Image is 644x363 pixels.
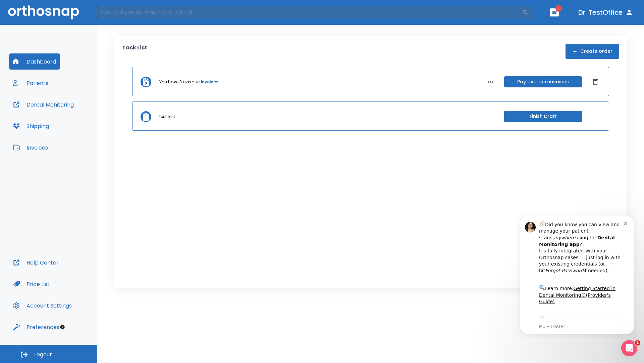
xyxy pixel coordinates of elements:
[566,44,619,59] button: Create order
[29,114,114,120] p: Message from Ma, sent 7w ago
[9,297,76,314] button: Account Settings
[9,96,78,113] button: Dental Monitoring
[621,340,637,356] iframe: Intercom live chat
[9,254,63,271] button: Help Center
[159,114,175,120] p: test test
[576,6,636,18] button: Dr. TestOffice
[29,106,114,140] div: Download the app: | ​ Let us know if you need help getting started!
[122,44,147,59] p: Task List
[9,319,63,335] button: Preferences
[9,139,52,156] button: Invoices
[96,6,522,19] input: Search by Patient Name or Case #
[59,324,65,330] div: Tooltip anchor
[114,10,119,16] button: Dismiss notification
[555,5,562,12] span: 1
[9,53,60,70] button: Dashboard
[9,118,53,134] button: Shipping
[201,79,218,85] a: invoices
[590,77,601,87] button: Dismiss
[504,111,582,122] button: Finish Draft
[34,351,52,358] span: Logout
[9,276,54,292] button: Price List
[159,79,200,85] p: You have 3 overdue
[635,340,640,346] span: 1
[504,76,582,87] button: Pay overdue invoices
[9,75,52,91] button: Patients
[510,210,644,338] iframe: Intercom notifications message
[29,107,89,119] a: App Store
[8,5,79,19] img: Orthosnap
